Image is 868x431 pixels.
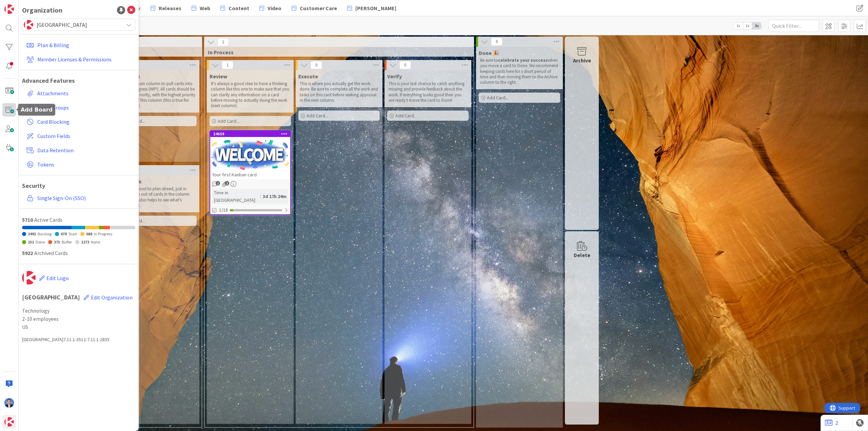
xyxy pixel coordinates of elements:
[28,231,36,236] span: 2492
[211,81,290,109] p: It's always a good idea to have a thinking column like this one to make sure that you can clarify...
[37,103,133,112] span: Board Groups
[225,181,229,185] span: 1
[311,61,322,69] span: 0
[213,132,290,136] div: 24659
[14,1,31,9] span: Support
[210,73,227,80] span: Review
[24,20,33,30] img: avatar
[188,2,214,14] a: Web
[229,4,249,12] span: Content
[300,81,378,103] p: This is where you actually get the work done. Be sure to complete all the work and tasks on this ...
[24,39,135,51] a: Plan & Billing
[217,38,229,46] span: 1
[37,132,133,140] span: Custom Fields
[37,118,133,126] span: Card Blocking
[387,73,402,80] span: Verify
[389,81,467,103] p: This is your last chance to catch anything missing and provide feedback about the work. If everyt...
[22,249,135,257] div: Archived Cards
[4,417,14,427] img: avatar
[22,77,135,84] h1: Advanced Features
[268,4,281,12] span: Video
[22,250,33,256] span: 5922
[86,231,92,236] span: 688
[117,186,195,208] p: It's always good to plan ahead, just in case you run out of cards in the column above. This also ...
[24,144,135,156] a: Data Retention
[159,4,181,12] span: Releases
[4,4,14,14] img: Visit kanbanzone.com
[479,50,499,56] span: Done 🎉
[37,20,120,30] span: [GEOGRAPHIC_DATA]
[94,231,112,236] span: In Progress
[24,87,135,99] a: Attachments
[22,182,135,190] h1: Security
[146,2,185,14] a: Releases
[487,95,509,101] span: Add Card...
[255,2,285,14] a: Video
[491,38,502,46] span: 0
[480,58,559,85] p: Be sure to when you move a card to Done. We recommend keeping cards here for s short period of ti...
[62,239,72,244] span: Buffer
[752,22,761,29] span: 3x
[261,193,288,200] div: 3d 17h 24m
[288,2,341,14] a: Customer Care
[22,271,36,285] img: avatar
[734,22,743,29] span: 1x
[24,192,135,204] a: Single Sign-On (SSO)
[22,307,135,315] span: Technology
[307,113,328,119] span: Add Card...
[219,207,228,214] span: 1/18
[22,290,135,305] h1: [GEOGRAPHIC_DATA]
[21,106,53,113] h5: Add Board
[343,2,400,14] a: [PERSON_NAME]
[355,4,396,12] span: [PERSON_NAME]
[22,315,135,323] span: 2-10 employees
[22,216,33,223] span: 5710
[743,22,752,29] span: 2x
[210,131,290,179] div: 24659Your first Kanban card
[574,251,590,259] div: Delete
[24,130,135,142] a: Custom Fields
[61,231,67,236] span: 678
[83,290,133,305] button: Edit Organization
[218,118,239,124] span: Add Card...
[4,398,14,408] img: DP
[54,239,60,244] span: 375
[22,336,135,343] div: [GEOGRAPHIC_DATA] 7.11.1-3512-7.11.1-2855
[22,323,135,331] span: US
[200,4,210,12] span: Web
[210,170,290,179] div: Your first Kanban card
[24,53,135,65] a: Member Licenses & Permissions
[81,239,89,244] span: 1273
[24,116,135,128] a: Card Blocking
[260,193,261,200] span: :
[825,419,838,427] a: 2
[117,81,195,109] p: This is the main column to pull cards into Work In Progress (WIP). All cards should be in order o...
[395,113,417,119] span: Add Card...
[24,101,135,114] a: Board Groups
[36,239,45,244] span: Done
[216,181,220,185] span: 1
[46,275,69,281] span: Edit Logo
[498,57,548,63] strong: celebrate your success
[37,160,133,169] span: Tokens
[114,49,193,56] span: To Do
[91,294,133,301] span: Edit Organization
[399,61,411,69] span: 0
[38,231,52,236] span: Backlog
[573,56,591,64] div: Archive
[216,2,253,14] a: Content
[208,49,465,56] span: In Process
[22,216,135,224] div: Active Cards
[68,231,77,236] span: Start
[210,131,290,137] div: 24659
[22,5,62,15] div: Organization
[39,271,69,285] button: Edit Logo
[222,61,233,69] span: 1
[298,73,318,80] span: Execute
[300,4,337,12] span: Customer Care
[91,239,100,244] span: None
[768,20,819,32] input: Quick Filter...
[212,189,260,204] div: Time in [GEOGRAPHIC_DATA]
[28,239,34,244] span: 151
[37,146,133,154] span: Data Retention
